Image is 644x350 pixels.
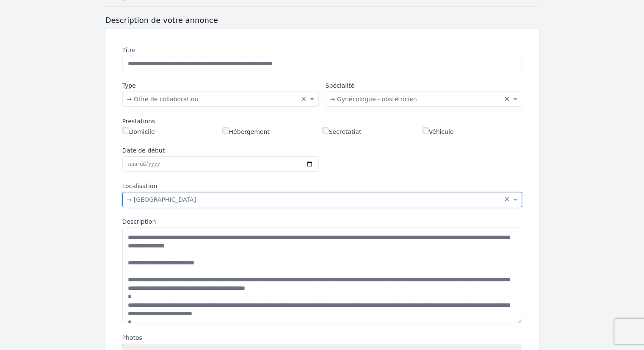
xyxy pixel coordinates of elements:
label: Titre [122,46,522,54]
input: Véhicule [422,127,429,134]
div: Prestations [122,117,522,125]
span: Clear all [504,95,511,103]
span: Clear all [504,195,511,204]
label: Description [122,217,522,226]
input: Hébergement [222,127,229,134]
input: Domicile [122,127,129,134]
span: Clear all [301,95,308,103]
label: Type [122,81,319,90]
label: Hébergement [222,127,270,136]
label: Véhicule [422,127,454,136]
label: Spécialité [326,81,522,90]
label: Secrétatiat [322,127,362,136]
h3: Description de votre annonce [105,15,539,25]
input: Secrétatiat [322,127,329,134]
label: Photos [122,333,522,342]
label: Localisation [122,182,522,190]
label: Domicile [122,127,155,136]
label: Date de début [122,146,319,155]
